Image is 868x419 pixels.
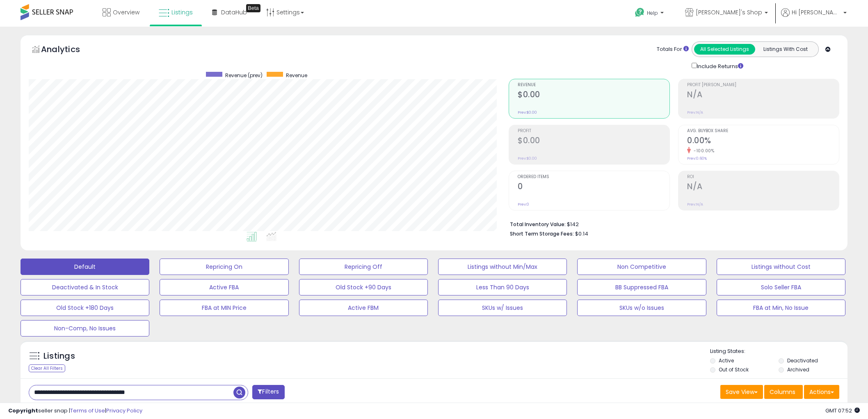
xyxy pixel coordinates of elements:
[518,90,669,101] h2: $0.00
[694,44,755,55] button: All Selected Listings
[8,407,142,415] div: seller snap | |
[21,279,149,295] button: Deactivated & In Stock
[792,8,841,16] span: Hi [PERSON_NAME]
[221,8,247,16] span: DataHub
[710,348,847,355] p: Listing States:
[720,385,763,399] button: Save View
[687,110,703,115] small: Prev: N/A
[225,72,263,79] span: Revenue (prev)
[696,8,762,16] span: [PERSON_NAME]'s Shop
[518,182,669,193] h2: 0
[518,129,669,133] span: Profit
[755,44,816,55] button: Listings With Cost
[764,385,803,399] button: Columns
[719,366,749,373] label: Out of Stock
[719,357,734,364] label: Active
[510,219,833,229] li: $142
[687,156,707,161] small: Prev: 0.60%
[687,202,703,207] small: Prev: N/A
[781,8,847,27] a: Hi [PERSON_NAME]
[687,90,839,101] h2: N/A
[171,8,193,16] span: Listings
[717,259,845,275] button: Listings without Cost
[246,4,260,12] div: Tooltip anchor
[299,259,428,275] button: Repricing Off
[43,350,75,362] h5: Listings
[577,259,706,275] button: Non Competitive
[21,320,149,337] button: Non-Comp, No Issues
[438,259,567,275] button: Listings without Min/Max
[825,407,860,414] span: 2025-09-17 07:52 GMT
[113,8,139,16] span: Overview
[510,230,574,237] b: Short Term Storage Fees:
[106,407,142,414] a: Privacy Policy
[160,279,288,295] button: Active FBA
[518,136,669,147] h2: $0.00
[70,407,105,414] a: Terms of Use
[687,83,839,87] span: Profit [PERSON_NAME]
[687,175,839,179] span: ROI
[657,46,689,53] div: Totals For
[8,407,38,414] strong: Copyright
[286,72,307,79] span: Revenue
[518,202,529,207] small: Prev: 0
[518,175,669,179] span: Ordered Items
[787,357,818,364] label: Deactivated
[635,7,645,18] i: Get Help
[770,388,795,396] span: Columns
[160,259,288,275] button: Repricing On
[647,9,658,16] span: Help
[438,279,567,295] button: Less Than 90 Days
[691,148,714,154] small: -100.00%
[41,44,96,57] h5: Analytics
[787,366,809,373] label: Archived
[518,83,669,87] span: Revenue
[518,110,537,115] small: Prev: $0.00
[299,279,428,295] button: Old Stock +90 Days
[21,259,149,275] button: Default
[687,182,839,193] h2: N/A
[685,61,753,71] div: Include Returns
[717,279,845,295] button: Solo Seller FBA
[577,279,706,295] button: BB Suppressed FBA
[21,300,149,316] button: Old Stock +180 Days
[575,230,588,238] span: $0.14
[804,385,839,399] button: Actions
[252,385,284,399] button: Filters
[438,300,567,316] button: SKUs w/ Issues
[577,300,706,316] button: SKUs w/o Issues
[687,136,839,147] h2: 0.00%
[510,221,566,228] b: Total Inventory Value:
[717,300,845,316] button: FBA at Min, No Issue
[29,364,65,372] div: Clear All Filters
[299,300,428,316] button: Active FBM
[628,1,672,27] a: Help
[687,129,839,133] span: Avg. Buybox Share
[518,156,537,161] small: Prev: $0.00
[160,300,288,316] button: FBA at MIN Price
